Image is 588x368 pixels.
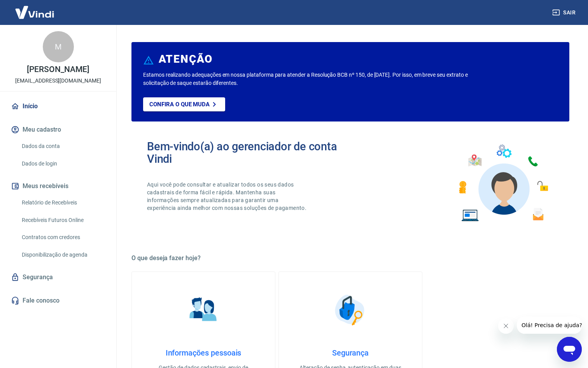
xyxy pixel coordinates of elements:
[9,178,107,195] button: Meus recebíveis
[143,97,225,111] a: Confira o que muda
[452,140,554,226] img: Imagem de um avatar masculino com diversos icones exemplificando as funcionalidades do gerenciado...
[9,0,60,24] img: Vindi
[19,247,107,263] a: Disponibilização de agenda
[15,77,101,85] p: [EMAIL_ADDRESS][DOMAIN_NAME]
[184,291,223,329] img: Informações pessoais
[147,140,350,165] h2: Bem-vindo(a) ao gerenciador de conta Vindi
[144,348,262,357] h4: Informações pessoais
[159,55,213,63] h6: ATENÇÃO
[5,5,65,12] span: Olá! Precisa de ajuda?
[131,254,569,262] h5: O que deseja fazer hoje?
[9,292,107,309] a: Fale conosco
[19,212,107,228] a: Recebíveis Futuros Online
[27,65,89,74] p: [PERSON_NAME]
[9,121,107,138] button: Meu cadastro
[291,348,409,357] h4: Segurança
[143,71,475,87] p: Estamos realizando adequações em nossa plataforma para atender a Resolução BCB nº 150, de [DATE]....
[331,291,370,329] img: Segurança
[19,229,107,245] a: Contratos com credores
[9,98,107,115] a: Início
[149,101,210,108] p: Confira o que muda
[19,156,107,172] a: Dados de login
[147,181,308,212] p: Aqui você pode consultar e atualizar todos os seus dados cadastrais de forma fácil e rápida. Mant...
[9,269,107,286] a: Segurança
[498,318,514,334] iframe: Fechar mensagem
[551,5,579,20] button: Sair
[43,31,74,62] div: M
[557,337,582,362] iframe: Botão para abrir a janela de mensagens
[19,195,107,211] a: Relatório de Recebíveis
[517,317,582,334] iframe: Mensagem da empresa
[19,138,107,154] a: Dados da conta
